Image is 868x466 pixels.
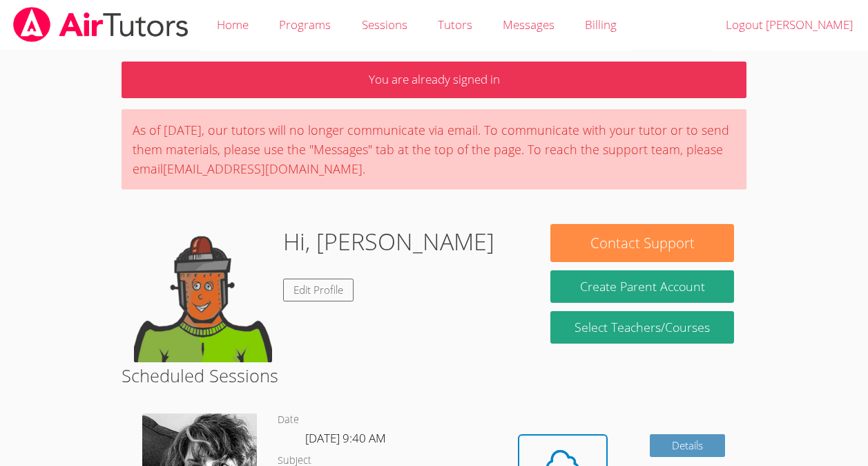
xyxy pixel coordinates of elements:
[503,17,554,32] span: Messages
[122,362,746,389] h2: Scheduled Sessions
[122,109,746,189] div: As of [DATE], our tutors will no longer communicate via email. To communicate with your tutor or ...
[134,224,272,362] img: default.png
[12,7,190,42] img: airtutors_banner-c4298cdbf04f3fff15de1276eac7730deb9818008684d7c2e4769d2f7ddbe033.png
[550,270,733,303] button: Create Parent Account
[550,224,733,262] button: Contact Support
[650,434,726,457] a: Details
[283,279,354,301] a: Edit Profile
[122,62,746,98] p: You are already signed in
[305,430,386,446] span: [DATE] 9:40 AM
[283,224,494,259] h1: Hi, [PERSON_NAME]
[550,311,733,344] a: Select Teachers/Courses
[278,411,299,429] dt: Date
